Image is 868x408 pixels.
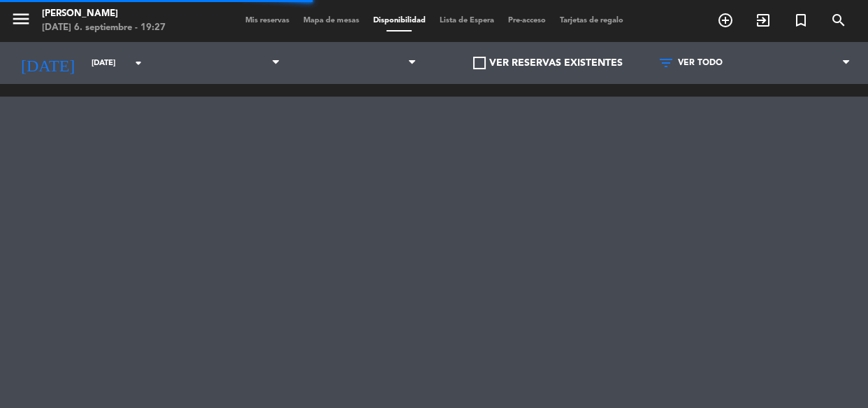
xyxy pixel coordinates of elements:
div: [DATE] 6. septiembre - 19:27 [42,21,166,35]
span: Tarjetas de regalo [553,17,630,24]
span: Pre-acceso [501,17,553,24]
i: arrow_drop_down [130,55,147,71]
i: menu [10,8,31,29]
i: add_circle_outline [717,12,734,29]
i: search [830,12,847,29]
span: Disponibilidad [366,17,433,24]
i: exit_to_app [755,12,772,29]
span: VER TODO [678,58,723,68]
span: Mapa de mesas [296,17,366,24]
span: Mis reservas [238,17,296,24]
button: menu [10,8,31,34]
div: [PERSON_NAME] [42,7,166,21]
i: [DATE] [10,48,85,78]
label: VER RESERVAS EXISTENTES [473,55,623,71]
i: turned_in_not [793,12,809,29]
span: Lista de Espera [433,17,501,24]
